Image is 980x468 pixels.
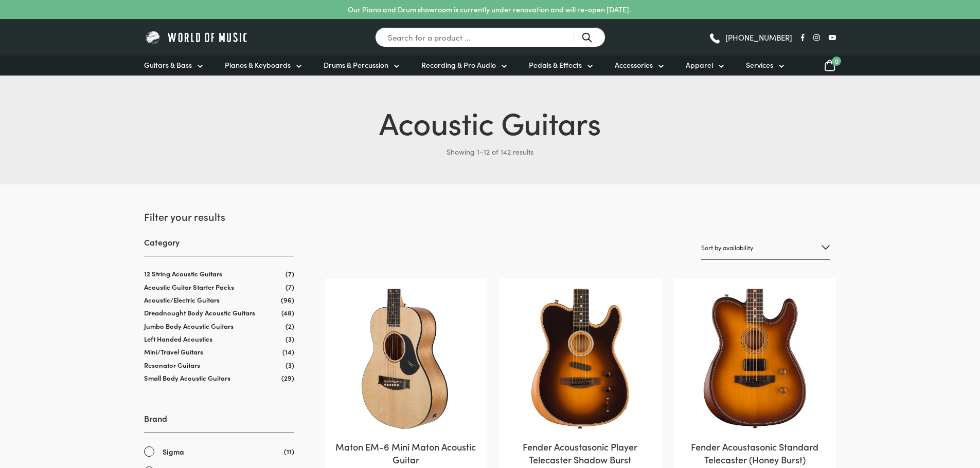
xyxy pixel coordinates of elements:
[725,33,792,41] span: [PHONE_NUMBER]
[281,295,294,304] span: (96)
[286,283,294,291] span: (7)
[831,355,980,468] iframe: Chat with our support team
[144,100,836,143] h1: Acoustic Guitars
[144,236,294,256] h3: Category
[281,373,294,382] span: (29)
[282,347,294,356] span: (14)
[144,347,203,357] a: Mini/Travel Guitars
[286,334,294,343] span: (3)
[144,295,220,305] a: Acoustic/Electric Guitars
[509,289,651,430] img: Fender Acoustasonic Player Telecaster Shadow Burst Front
[144,60,192,70] span: Guitars & Bass
[144,308,255,317] a: Dreadnought Body Acoustic Guitars
[348,4,631,15] p: Our Piano and Drum showroom is currently under renovation and will re-open [DATE].
[832,57,841,66] span: 0
[144,282,234,292] a: Acoustic Guitar Starter Packs
[144,373,230,383] a: Small Body Acoustic Guitars
[615,60,653,70] span: Accessories
[684,289,826,430] img: Fender Acoustasonic Standard Telecaster Honey Burst body view
[144,321,234,331] a: Jumbo Body Acoustic Guitars
[708,30,792,45] a: [PHONE_NUMBER]
[286,361,294,369] span: (3)
[684,440,826,466] h2: Fender Acoustasonic Standard Telecaster (Honey Burst)
[284,446,294,457] span: (11)
[163,446,184,458] span: Sigma
[375,27,605,47] input: Search for a product ...
[686,60,713,70] span: Apparel
[421,60,496,70] span: Recording & Pro Audio
[144,143,836,160] p: Showing 1–12 of 142 results
[335,440,476,466] h2: Maton EM-6 Mini Maton Acoustic Guitar
[144,29,250,45] img: World of Music
[335,289,476,430] img: Maton EM-6 Mini Maton Acoustic/Electric Guitar
[746,60,773,70] span: Services
[144,413,294,433] h3: Brand
[286,322,294,330] span: (2)
[701,236,830,260] select: Shop order
[144,334,212,344] a: Left Handed Acoustics
[144,209,294,223] h2: Filter your results
[225,60,291,70] span: Pianos & Keyboards
[529,60,582,70] span: Pedals & Effects
[509,440,651,466] h2: Fender Acoustasonic Player Telecaster Shadow Burst
[286,269,294,278] span: (7)
[324,60,388,70] span: Drums & Percussion
[144,360,200,370] a: Resonator Guitars
[281,308,294,317] span: (48)
[144,446,294,458] a: Sigma
[144,269,222,278] a: 12 String Acoustic Guitars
